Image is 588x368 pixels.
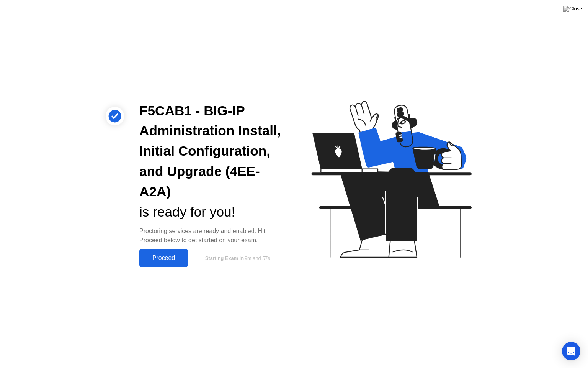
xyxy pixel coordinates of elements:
[563,6,582,12] img: Close
[139,101,282,202] div: F5CAB1 - BIG-IP Administration Install, Initial Configuration, and Upgrade (4EE-A2A)
[139,249,188,267] button: Proceed
[142,255,186,261] div: Proceed
[139,227,282,245] div: Proctoring services are ready and enabled. Hit Proceed below to get started on your exam.
[139,202,282,222] div: is ready for you!
[245,255,270,261] span: 9m and 57s
[562,342,580,360] div: Open Intercom Messenger
[192,251,282,265] button: Starting Exam in9m and 57s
